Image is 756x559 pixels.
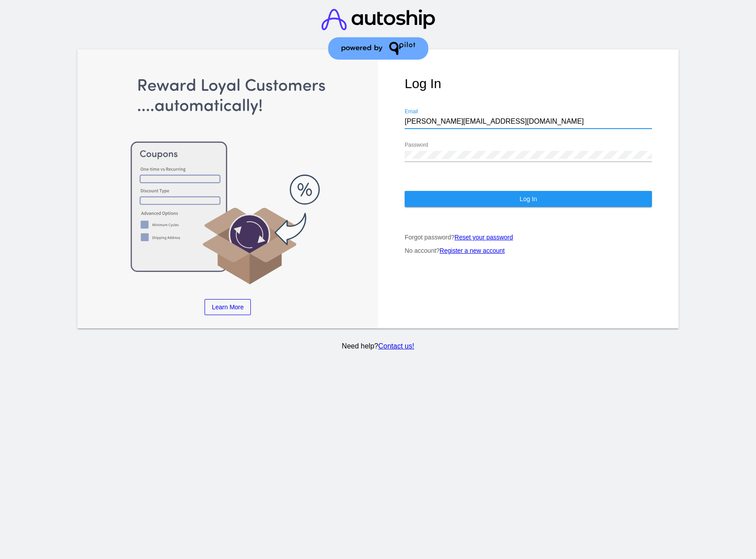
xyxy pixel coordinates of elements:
span: Log In [520,195,537,203]
h1: Log In [405,76,652,91]
span: Learn More [212,304,244,311]
button: Log In [405,191,652,207]
p: Need help? [76,342,680,350]
a: Learn More [205,299,251,315]
a: Reset your password [454,234,513,241]
p: Forgot password? [405,234,652,241]
a: Contact us! [378,342,414,350]
a: Register a new account [440,247,505,254]
input: Email [405,117,652,126]
p: No account? [405,247,652,254]
img: Apply Coupons Automatically to Scheduled Orders with QPilot [104,76,351,286]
